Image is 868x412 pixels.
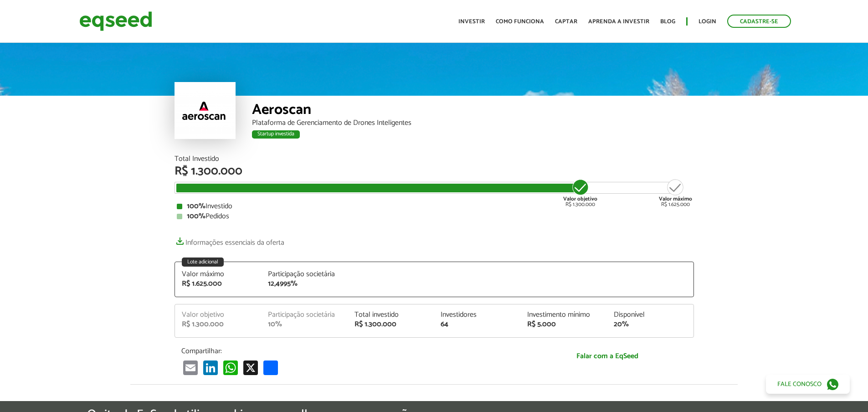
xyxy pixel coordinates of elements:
div: Total investido [354,311,427,319]
div: Pedidos [177,213,692,220]
div: 64 [441,321,514,328]
a: Compartilhar [262,360,280,375]
strong: Valor objetivo [563,195,597,203]
div: R$ 1.300.000 [175,165,694,177]
a: WhatsApp [221,360,240,375]
div: Investidores [441,311,514,319]
strong: Valor máximo [659,195,692,203]
a: Falar com a EqSeed [528,347,687,366]
div: Investido [177,203,692,210]
a: Cadastre-se [727,15,791,28]
a: Captar [555,19,577,25]
div: Startup investida [252,130,300,139]
a: LinkedIn [201,360,220,375]
a: Email [181,360,200,375]
div: 20% [614,321,687,328]
a: Aprenda a investir [588,19,649,25]
strong: 100% [187,210,205,222]
a: Blog [660,19,675,25]
a: X [241,360,260,375]
a: Investir [458,19,485,25]
div: R$ 1.625.000 [182,280,255,288]
p: Compartilhar: [181,347,514,355]
div: Aeroscan [252,103,694,119]
a: Fale conosco [766,375,850,394]
div: R$ 1.300.000 [563,178,597,207]
div: 12,4995% [268,280,341,288]
div: R$ 5.000 [527,321,600,328]
div: Plataforma de Gerenciamento de Drones Inteligentes [252,119,694,127]
a: Como funciona [496,19,544,25]
a: Login [699,19,716,25]
div: R$ 1.625.000 [659,178,692,207]
div: Participação societária [268,311,341,319]
div: Valor objetivo [182,311,255,319]
div: R$ 1.300.000 [182,321,255,328]
div: Valor máximo [182,271,255,278]
div: Participação societária [268,271,341,278]
div: 10% [268,321,341,328]
div: Disponível [614,311,687,319]
div: Lote adicional [182,257,224,267]
img: EqSeed [79,9,152,33]
div: Investimento mínimo [527,311,600,319]
strong: 100% [187,200,205,212]
div: Total Investido [175,155,694,163]
a: Informações essenciais da oferta [175,234,284,247]
div: R$ 1.300.000 [354,321,427,328]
